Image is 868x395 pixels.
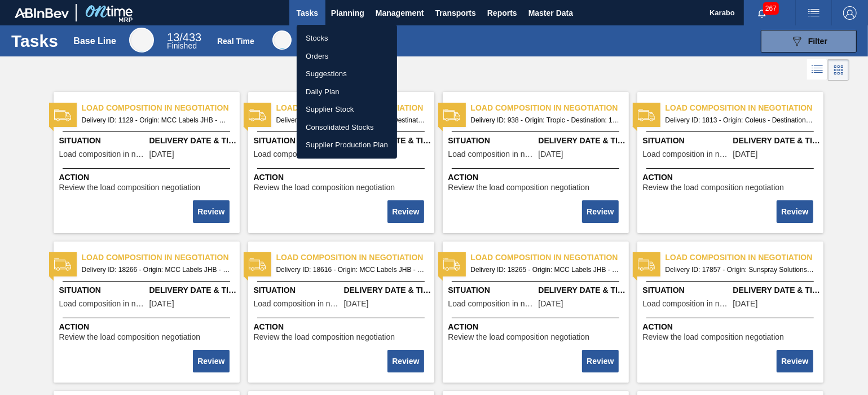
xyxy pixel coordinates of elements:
a: Daily Plan [297,83,397,101]
a: Stocks [297,29,397,47]
a: Suggestions [297,65,397,83]
a: Supplier Stock [297,100,397,118]
a: Consolidated Stocks [297,118,397,137]
a: Orders [297,47,397,65]
a: Supplier Production Plan [297,136,397,154]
